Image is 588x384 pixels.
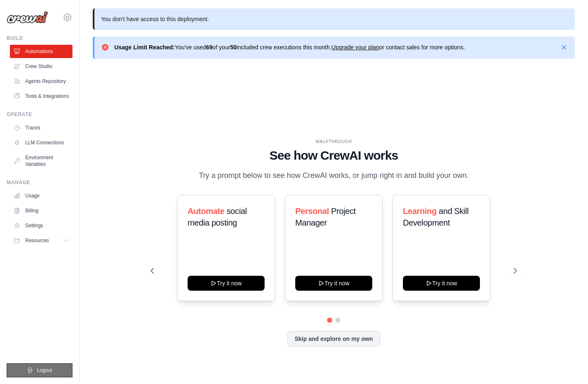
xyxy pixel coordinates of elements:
[295,276,372,291] button: Try it now
[114,43,465,51] p: You've used of your included crew executions this month. or contact sales for more options.
[188,276,265,291] button: Try it now
[37,367,52,374] span: Logout
[10,204,72,217] a: Billing
[10,234,72,247] button: Resources
[114,44,175,51] strong: Usage Limit Reached:
[230,44,237,51] strong: 50
[10,189,72,202] a: Usage
[331,44,379,51] a: Upgrade your plan
[7,11,48,24] img: Logo
[403,276,480,291] button: Try it now
[10,45,72,58] a: Automations
[10,60,72,73] a: Crew Studio
[188,207,224,216] span: Automate
[403,207,468,227] span: and Skill Development
[10,90,72,103] a: Tools & Integrations
[93,8,575,30] p: You don't have access to this deployment.
[206,44,213,51] strong: 69
[7,111,72,118] div: Operate
[195,170,473,182] p: Try a prompt below to see how CrewAI works, or jump right in and build your own.
[10,151,72,171] a: Environment Variables
[287,331,380,347] button: Skip and explore on my own
[10,219,72,232] a: Settings
[10,75,72,88] a: Agents Repository
[547,344,588,384] iframe: Chat Widget
[7,35,72,41] div: Build
[7,179,72,186] div: Manage
[10,121,72,134] a: Traces
[403,207,436,216] span: Learning
[295,207,329,216] span: Personal
[151,148,516,163] h1: See how CrewAI works
[7,363,72,377] button: Logout
[151,139,516,145] div: WALKTHROUGH
[10,136,72,149] a: LLM Connections
[25,237,49,244] span: Resources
